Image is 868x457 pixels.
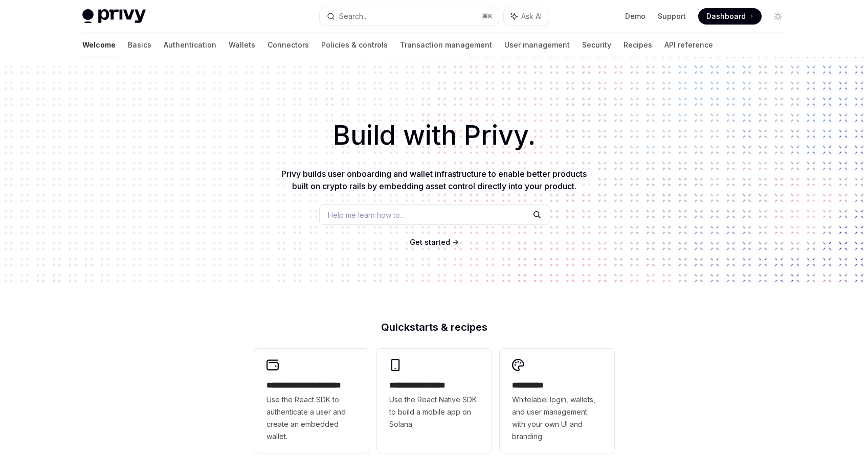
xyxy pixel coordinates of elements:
h1: Build with Privy. [16,116,852,155]
a: Dashboard [698,8,762,25]
span: Use the React SDK to authenticate a user and create an embedded wallet. [266,394,357,443]
a: Welcome [82,33,116,57]
span: Whitelabel login, wallets, and user management with your own UI and branding. [512,394,602,443]
a: Get started [410,237,450,247]
a: Security [582,33,611,57]
a: **** **** **** ***Use the React Native SDK to build a mobile app on Solana. [377,349,492,453]
a: Connectors [268,33,309,57]
a: Policies & controls [321,33,388,57]
button: Search...⌘K [320,7,499,26]
span: ⌘ K [482,12,493,20]
span: Privy builds user onboarding and wallet infrastructure to enable better products built on crypto ... [281,169,587,191]
a: Wallets [229,33,255,57]
button: Toggle dark mode [770,8,786,25]
h2: Quickstarts & recipes [254,322,614,332]
img: light logo [82,9,146,24]
button: Ask AI [504,7,549,26]
span: Get started [410,238,450,246]
a: Demo [625,11,646,21]
span: Help me learn how to… [328,210,406,220]
span: Use the React Native SDK to build a mobile app on Solana. [389,394,479,430]
a: Support [658,11,686,21]
a: Transaction management [400,33,492,57]
span: Ask AI [521,11,542,21]
span: Dashboard [706,11,746,21]
a: Basics [128,33,151,57]
div: Search... [339,10,368,22]
a: User management [504,33,570,57]
a: Authentication [164,33,216,57]
a: Recipes [624,33,652,57]
a: **** *****Whitelabel login, wallets, and user management with your own UI and branding. [500,349,614,453]
a: API reference [664,33,713,57]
